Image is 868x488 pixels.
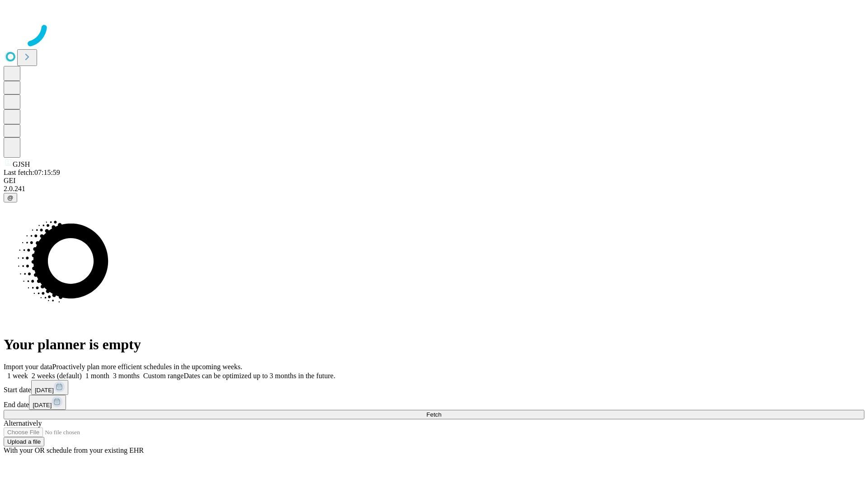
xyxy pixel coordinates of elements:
[4,363,52,371] span: Import your data
[4,169,60,176] span: Last fetch: 07:15:59
[4,419,42,427] span: Alternatively
[13,160,30,168] span: GJSH
[4,185,864,193] div: 2.0.241
[184,372,335,380] span: Dates can be optimized up to 3 months in the future.
[31,380,68,395] button: [DATE]
[35,387,54,394] span: [DATE]
[7,194,14,201] span: @
[7,372,28,380] span: 1 week
[29,395,66,410] button: [DATE]
[4,410,864,419] button: Fetch
[32,372,82,380] span: 2 weeks (default)
[113,372,140,380] span: 3 months
[33,402,52,408] span: [DATE]
[52,363,242,371] span: Proactively plan more efficient schedules in the upcoming weeks.
[4,193,17,202] button: @
[4,446,144,454] span: With your OR schedule from your existing EHR
[4,437,44,446] button: Upload a file
[4,177,864,185] div: GEI
[4,395,864,410] div: End date
[4,380,864,395] div: Start date
[85,372,109,380] span: 1 month
[143,372,184,380] span: Custom range
[4,336,864,353] h1: Your planner is empty
[426,411,441,418] span: Fetch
